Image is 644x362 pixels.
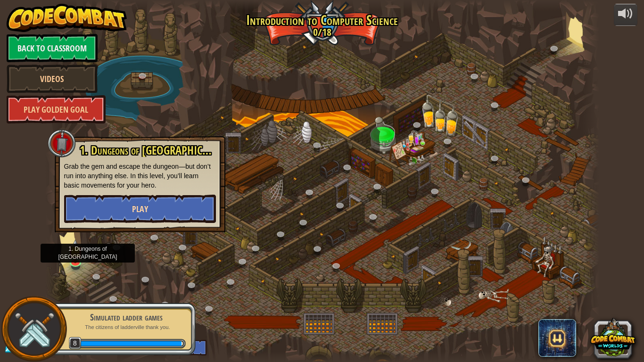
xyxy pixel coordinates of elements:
[64,162,216,190] p: Grab the gem and escape the dungeon—but don’t run into anything else. In this level, you’ll learn...
[7,95,106,123] a: Play Golden Goal
[80,142,233,158] span: 1. Dungeons of [GEOGRAPHIC_DATA]
[7,4,127,32] img: CodeCombat - Learn how to code by playing a game
[67,324,186,331] p: The citizens of ladderville thank you.
[7,65,98,93] a: Videos
[67,311,186,324] div: Simulated ladder games
[69,337,82,350] span: 8
[614,4,637,26] button: Adjust volume
[7,34,98,62] a: Back to Classroom
[132,203,148,215] span: Play
[13,308,56,351] img: swords.png
[64,195,216,223] button: Play
[68,239,83,263] img: level-banner-started.png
